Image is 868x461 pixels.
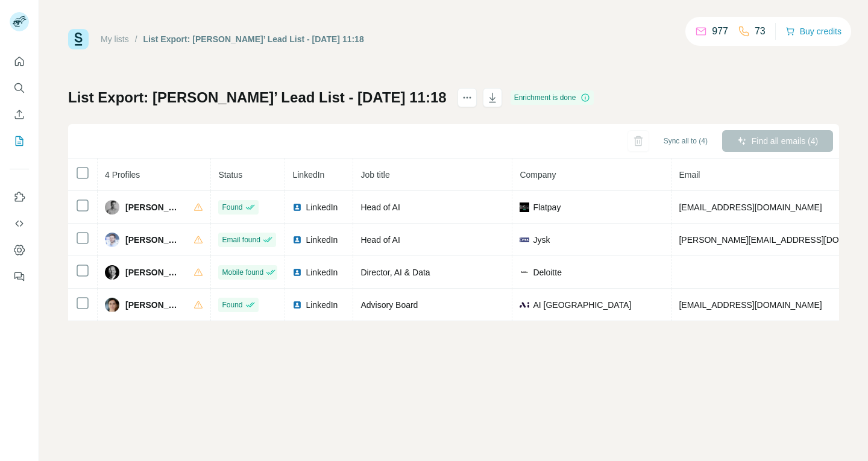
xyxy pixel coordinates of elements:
[125,266,181,278] span: [PERSON_NAME]
[292,202,302,212] img: LinkedIn logo
[360,235,400,245] span: Head of AI
[105,233,119,247] img: Avatar
[292,268,302,277] img: LinkedIn logo
[101,34,129,44] a: My lists
[520,235,529,245] img: company-logo
[360,300,418,310] span: Advisory Board
[68,29,89,49] img: Surfe Logo
[10,130,29,152] button: My lists
[360,268,430,277] span: Director, AI & Data
[143,33,364,45] div: List Export: [PERSON_NAME]’ Lead List - [DATE] 11:18
[511,90,594,105] div: Enrichment is done
[520,170,556,180] span: Company
[10,213,29,234] button: Use Surfe API
[306,266,338,278] span: LinkedIn
[520,300,529,310] img: company-logo
[222,234,260,245] span: Email found
[125,234,181,246] span: [PERSON_NAME]
[306,201,338,213] span: LinkedIn
[533,201,561,213] span: Flatpay
[105,265,119,280] img: Avatar
[105,200,119,215] img: Avatar
[292,300,302,310] img: LinkedIn logo
[292,170,324,180] span: LinkedIn
[10,266,29,287] button: Feedback
[533,234,550,246] span: Jysk
[360,202,400,212] span: Head of AI
[520,202,529,212] img: company-logo
[679,170,700,180] span: Email
[755,24,766,39] p: 73
[105,170,140,180] span: 4 Profiles
[10,186,29,208] button: Use Surfe on LinkedIn
[222,202,242,213] span: Found
[68,88,447,107] h1: List Export: [PERSON_NAME]’ Lead List - [DATE] 11:18
[360,170,389,180] span: Job title
[105,298,119,312] img: Avatar
[292,235,302,245] img: LinkedIn logo
[785,23,841,40] button: Buy credits
[222,267,263,278] span: Mobile found
[533,266,561,278] span: Deloitte
[306,234,338,246] span: LinkedIn
[10,239,29,261] button: Dashboard
[520,270,529,274] img: company-logo
[712,24,728,39] p: 977
[679,300,822,310] span: [EMAIL_ADDRESS][DOMAIN_NAME]
[306,299,338,311] span: LinkedIn
[533,299,631,311] span: AI [GEOGRAPHIC_DATA]
[222,299,242,310] span: Found
[135,33,137,45] li: /
[10,51,29,72] button: Quick start
[458,88,477,107] button: actions
[10,104,29,125] button: Enrich CSV
[10,77,29,99] button: Search
[218,170,242,180] span: Status
[655,132,716,150] button: Sync all to (4)
[125,299,181,311] span: [PERSON_NAME]
[679,202,822,212] span: [EMAIL_ADDRESS][DOMAIN_NAME]
[664,136,708,146] span: Sync all to (4)
[125,201,181,213] span: [PERSON_NAME]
